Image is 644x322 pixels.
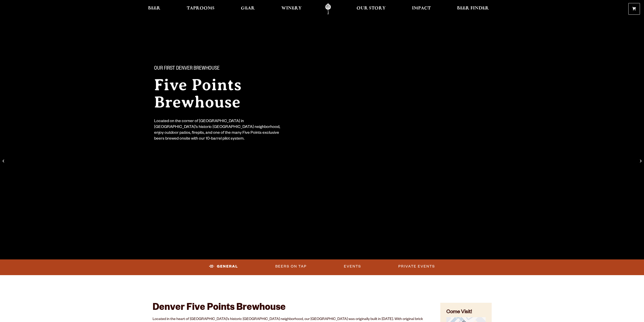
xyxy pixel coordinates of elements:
[154,119,284,142] div: Located on the corner of [GEOGRAPHIC_DATA] in [GEOGRAPHIC_DATA]’s historic [GEOGRAPHIC_DATA] neig...
[183,3,218,15] a: Taprooms
[319,3,338,15] a: Odell Home
[409,3,434,15] a: Impact
[454,3,492,15] a: Beer Finder
[207,261,240,272] a: General
[278,3,305,15] a: Winery
[153,303,428,314] h2: Denver Five Points Brewhouse
[281,6,302,10] span: Winery
[353,3,389,15] a: Our Story
[148,6,160,10] span: Beer
[187,6,215,10] span: Taprooms
[396,261,437,272] a: Private Events
[241,6,255,10] span: Gear
[412,6,431,10] span: Impact
[446,309,485,316] h4: Come Visit!
[357,6,386,10] span: Our Story
[273,261,309,272] a: Beers on Tap
[457,6,489,10] span: Beer Finder
[342,261,363,272] a: Events
[238,3,258,15] a: Gear
[145,3,164,15] a: Beer
[154,76,312,111] h2: Five Points Brewhouse
[154,66,220,72] span: Our First Denver Brewhouse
